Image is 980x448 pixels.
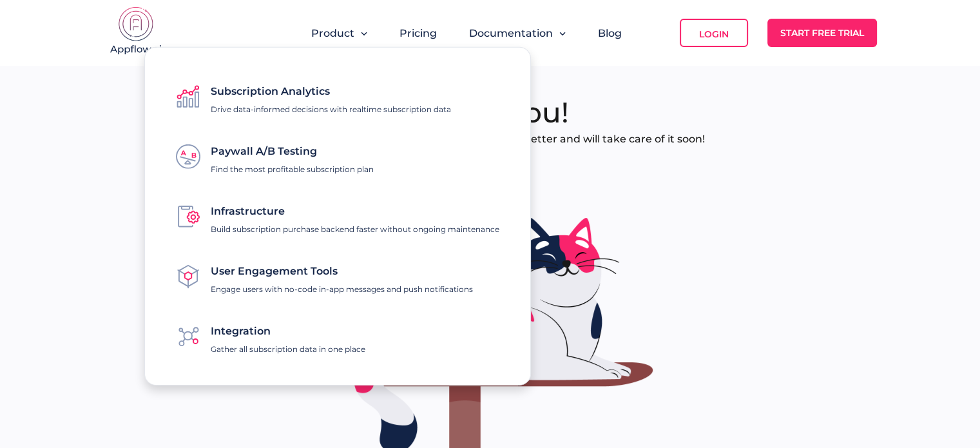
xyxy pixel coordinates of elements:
a: Start Free Trial [767,19,877,47]
span: Integration [211,325,271,337]
p: Find the most profitable subscription plan [211,164,374,174]
a: InfrastructureBuild subscription purchase backend faster without ongoing maintenance [176,199,499,234]
button: Documentation [469,27,566,39]
p: Build subscription purchase backend faster without ongoing maintenance [211,224,499,234]
a: IntegrationGather all subscription data in one place [176,318,365,354]
img: icon-subscription-data-graph [176,84,200,108]
img: icon-integrate-with-other-tools [176,324,200,348]
span: Paywall A/B Testing [211,145,317,157]
span: Product [311,27,354,39]
a: Login [680,19,748,47]
a: Subscription AnalyticsDrive data-informed decisions with realtime subscription data [176,79,451,114]
img: icon-user-engagement-tools [176,264,200,288]
p: Engage users with no-code in-app messages and push notifications [211,284,473,294]
img: icon-paywall-a-b-testing [176,144,200,168]
a: Pricing [399,27,437,39]
span: User Engagement Tools [211,265,338,277]
img: appflow.ai-logo [104,6,168,58]
p: Drive data-informed decisions with realtime subscription data [211,104,451,114]
span: Subscription Analytics [211,85,330,97]
img: icon-subscription-infrastructure [176,204,200,228]
button: Product [311,27,367,39]
a: Paywall A/B TestingFind the most profitable subscription plan [176,139,374,174]
a: Blog [598,27,622,39]
span: Infrastructure [211,205,285,217]
span: Documentation [469,27,553,39]
a: User Engagement ToolsEngage users with no-code in-app messages and push notifications [176,258,473,294]
p: Gather all subscription data in one place [211,344,365,354]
